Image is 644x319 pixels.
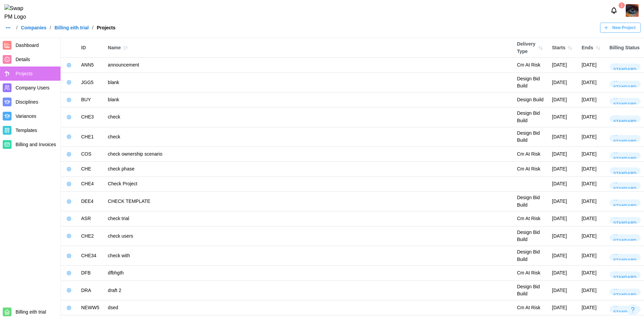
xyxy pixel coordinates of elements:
[600,23,641,33] a: New Project
[64,179,74,189] button: View Project
[104,266,514,281] td: dfbhgth
[552,43,575,53] div: Starts
[97,25,115,30] div: Projects
[104,177,514,191] td: Check Project
[549,211,578,226] td: [DATE]
[549,246,578,266] td: [DATE]
[64,251,74,261] button: View Project
[578,246,606,266] td: [DATE]
[78,246,104,266] td: CHE34
[54,25,89,30] a: Billing eith trial
[613,203,636,209] div: Standard
[578,127,606,147] td: [DATE]
[64,197,74,206] button: View Project
[78,58,104,73] td: ANN5
[21,25,46,30] a: Companies
[517,41,545,55] div: Delivery Type
[613,292,636,298] div: Standard
[613,238,636,244] div: Standard
[104,211,514,226] td: check trial
[612,23,636,32] span: New Project
[64,132,74,141] button: View Project
[78,281,104,300] td: DRA
[108,43,510,53] div: Name
[514,147,549,162] td: Cm At Risk
[514,92,549,107] td: Design Build
[104,92,514,107] td: blank
[613,101,636,108] div: Standard
[16,128,37,133] span: Templates
[104,191,514,211] td: CHECK TEMPLATE
[16,57,30,62] span: Details
[92,25,93,30] div: /
[549,226,578,246] td: [DATE]
[626,4,639,17] img: 2Q==
[78,191,104,211] td: DEE4
[50,25,51,30] div: /
[613,118,636,125] div: Standard
[81,44,101,52] div: ID
[578,300,606,315] td: [DATE]
[514,127,549,147] td: Design Bid Build
[514,211,549,226] td: Cm At Risk
[578,211,606,226] td: [DATE]
[626,4,639,17] a: Zulqarnain Khalil
[64,303,74,313] button: View Project
[613,170,636,177] div: Standard
[578,281,606,300] td: [DATE]
[78,300,104,315] td: NEWW5
[549,73,578,92] td: [DATE]
[549,162,578,177] td: [DATE]
[578,226,606,246] td: [DATE]
[549,107,578,127] td: [DATE]
[104,281,514,300] td: draft 2
[578,191,606,211] td: [DATE]
[578,162,606,177] td: [DATE]
[16,113,36,119] span: Variances
[16,99,38,105] span: Disciplines
[4,4,32,21] img: Swap PM Logo
[578,147,606,162] td: [DATE]
[578,92,606,107] td: [DATE]
[64,60,74,70] button: View Project
[78,92,104,107] td: BUY
[64,95,74,105] button: View Project
[78,177,104,191] td: CHE4
[549,177,578,191] td: [DATE]
[78,127,104,147] td: CHE1
[78,147,104,162] td: COS
[613,84,636,90] div: Standard
[610,44,641,52] div: Billing Status
[78,162,104,177] td: CHE
[64,268,74,278] button: View Project
[16,25,18,30] div: /
[549,191,578,211] td: [DATE]
[549,58,578,73] td: [DATE]
[549,266,578,281] td: [DATE]
[104,246,514,266] td: check with
[64,231,74,241] button: View Project
[514,266,549,281] td: Cm At Risk
[104,58,514,73] td: announcement
[613,220,636,227] div: Standard
[549,147,578,162] td: [DATE]
[514,226,549,246] td: Design Bid Build
[104,147,514,162] td: check ownership scenario
[549,281,578,300] td: [DATE]
[104,107,514,127] td: check
[514,300,549,315] td: Cm At Risk
[16,309,46,315] span: Billing eith trial
[64,112,74,122] button: View Project
[514,191,549,211] td: Design Bid Build
[104,162,514,177] td: check phase
[64,214,74,223] button: View Project
[578,177,606,191] td: [DATE]
[16,43,39,48] span: Dashboard
[78,73,104,92] td: JGG5
[549,92,578,107] td: [DATE]
[578,58,606,73] td: [DATE]
[613,156,636,162] div: Standard
[613,309,636,316] div: Standard
[613,138,636,145] div: Standard
[514,58,549,73] td: Cm At Risk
